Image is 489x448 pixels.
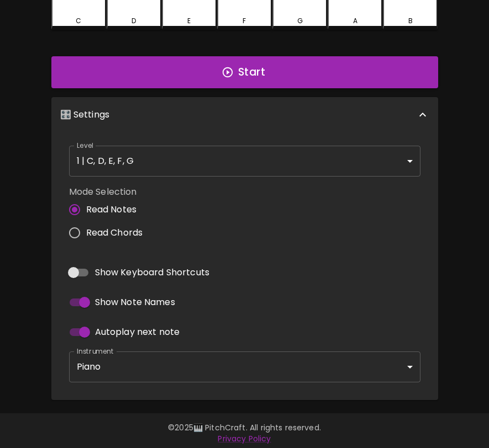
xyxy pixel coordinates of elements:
div: C [76,16,81,26]
div: B [408,16,413,26]
span: Read Notes [86,203,137,216]
label: Mode Selection [69,185,152,198]
span: Show Note Names [95,296,175,309]
span: Show Keyboard Shortcuts [95,266,209,279]
div: A [353,16,357,26]
span: Autoplay next note [95,326,180,339]
label: Level [77,141,94,150]
div: E [187,16,191,26]
div: G [297,16,303,26]
div: Piano [69,351,420,382]
div: F [243,16,246,26]
label: Instrument [77,346,114,356]
div: 1 | C, D, E, F, G [69,146,420,177]
div: 🎛️ Settings [51,97,438,132]
span: Read Chords [86,226,143,239]
p: © 2025 🎹 PitchCraft. All rights reserved. [13,422,476,433]
button: Start [51,56,438,88]
div: D [132,16,136,26]
p: 🎛️ Settings [60,108,110,121]
a: Privacy Policy [218,433,271,444]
